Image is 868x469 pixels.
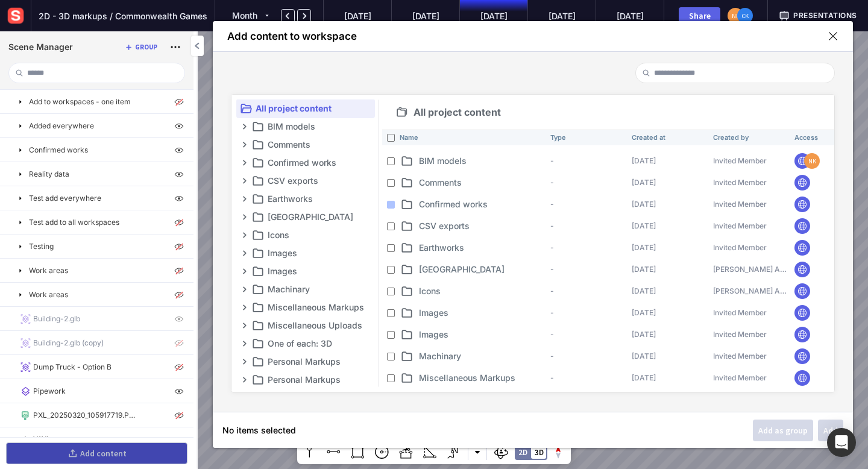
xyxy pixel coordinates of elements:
[122,40,160,54] button: Group
[797,307,808,318] img: globe.svg
[713,200,767,209] a: Invited Member
[713,221,767,230] a: Invited Member
[419,263,546,275] p: [GEOGRAPHIC_DATA]
[827,428,856,457] div: Open Intercom Messenger
[419,219,546,232] p: CSV exports
[797,373,808,383] img: globe.svg
[268,282,373,297] p: Machinary
[268,119,373,134] p: BIM models
[779,10,790,21] img: presentation.svg
[550,243,554,252] a: -
[172,119,186,133] img: visibility-on.svg
[29,121,94,131] p: Added everywhere
[268,246,373,260] p: Images
[268,137,373,152] p: Comments
[172,191,186,206] img: visibility-on.svg
[713,265,864,274] a: [PERSON_NAME] Admin - [PERSON_NAME]
[518,449,527,456] div: 2D
[256,101,373,116] p: All project content
[268,336,373,351] p: One of each: 3D
[419,154,546,167] p: BIM models
[679,7,720,25] button: Share
[632,351,656,360] a: [DATE]
[632,286,656,295] a: [DATE]
[414,107,501,117] span: All project content
[550,265,554,274] a: -
[33,386,66,397] p: Pipework
[419,198,546,210] p: Confirmed works
[632,156,656,165] a: [DATE]
[172,263,186,278] img: visibility-off.svg
[550,178,554,187] a: -
[713,351,767,360] a: Invited Member
[550,286,554,295] a: -
[550,308,554,317] a: -
[268,300,373,315] p: Miscellaneous Markups
[546,130,627,145] th: Type
[268,210,373,224] p: [GEOGRAPHIC_DATA]
[29,265,68,276] p: Work areas
[713,286,864,295] a: [PERSON_NAME] Admin - [PERSON_NAME]
[80,449,127,458] div: Add content
[818,420,843,441] button: Add
[172,432,186,447] img: visibility-on.svg
[6,442,187,464] button: Add content
[632,330,656,339] a: [DATE]
[29,96,131,107] p: Add to workspaces - one item
[550,373,554,382] a: -
[172,215,186,230] img: visibility-off.svg
[419,371,546,384] p: Miscellaneous Markups
[29,169,69,180] p: Reality data
[808,157,817,165] text: NK
[713,373,767,382] a: Invited Member
[172,360,186,374] img: visibility-off.svg
[632,200,656,209] a: [DATE]
[232,10,257,20] span: Month
[135,44,157,51] div: Group
[797,242,808,253] img: globe.svg
[632,178,656,187] a: [DATE]
[268,318,373,333] p: Miscellaneous Uploads
[758,426,808,435] div: Add as group
[797,329,808,340] img: globe.svg
[268,192,373,206] p: Earthworks
[627,130,708,145] th: Created at
[535,449,544,456] div: 3D
[550,156,554,165] a: -
[797,264,808,275] img: globe.svg
[713,156,767,165] a: Invited Member
[419,328,546,341] p: Images
[172,312,186,326] img: visibility-on.svg
[797,351,808,362] img: globe.svg
[395,130,546,145] th: Name
[172,239,186,254] img: visibility-off.svg
[632,265,656,274] a: [DATE]
[29,289,68,300] p: Work areas
[29,241,54,252] p: Testing
[797,286,808,297] img: globe.svg
[797,199,808,210] img: globe.svg
[172,336,186,350] img: visibility-off.svg
[268,264,373,279] p: Images
[713,308,767,317] a: Invited Member
[550,330,554,339] a: -
[39,10,207,22] span: 2D - 3D markups / Commonwealth Games
[713,178,767,187] a: Invited Member
[797,221,808,231] img: globe.svg
[419,350,546,362] p: Machinary
[732,12,740,20] text: NK
[419,285,546,297] p: Icons
[268,174,373,188] p: CSV exports
[268,373,373,387] p: Personal Markups
[632,243,656,252] a: [DATE]
[172,288,186,302] img: visibility-off.svg
[268,354,373,369] p: Personal Markups
[33,410,138,421] p: PXL_20250320_105917719.PORTRAIT.ORIGINAL.jpg
[5,5,27,27] img: sensat
[419,306,546,319] p: Images
[227,31,357,42] div: Add content to workspace
[742,12,749,20] text: CK
[550,221,554,230] a: -
[8,42,73,52] h1: Scene Manager
[33,313,80,324] p: Building-2.glb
